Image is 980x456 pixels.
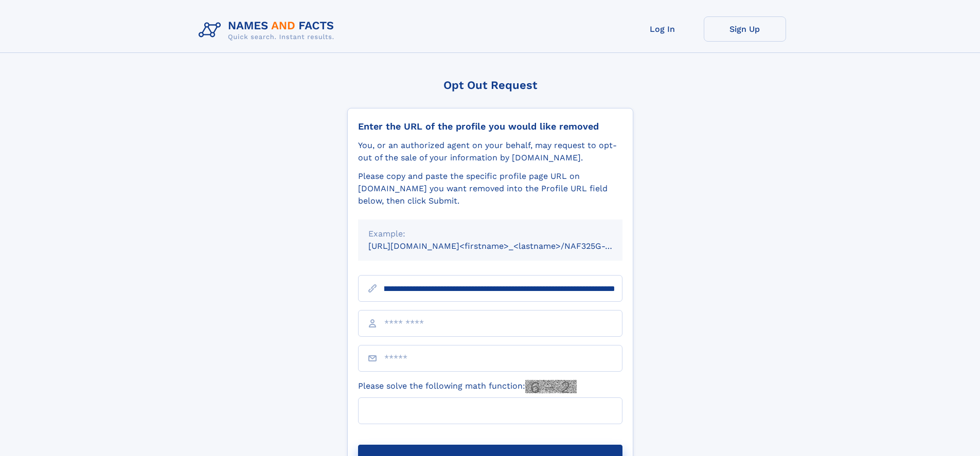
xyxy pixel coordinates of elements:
[358,170,622,207] div: Please copy and paste the specific profile page URL on [DOMAIN_NAME] you want removed into the Pr...
[621,16,704,42] a: Log In
[358,380,577,393] label: Please solve the following math function:
[347,79,633,92] div: Opt Out Request
[358,139,622,164] div: You, or an authorized agent on your behalf, may request to opt-out of the sale of your informatio...
[358,121,622,132] div: Enter the URL of the profile you would like removed
[194,16,343,44] img: Logo Names and Facts
[368,241,642,251] small: [URL][DOMAIN_NAME]<firstname>_<lastname>/NAF325G-xxxxxxxx
[704,16,786,42] a: Sign Up
[368,228,612,240] div: Example:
